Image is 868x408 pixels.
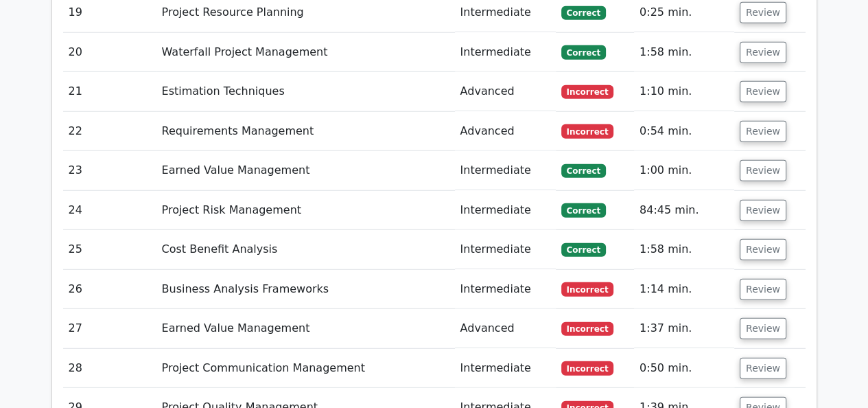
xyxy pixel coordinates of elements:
[156,191,455,230] td: Project Risk Management
[561,164,606,178] span: Correct
[634,349,734,388] td: 0:50 min.
[740,42,786,63] button: Review
[156,270,455,309] td: Business Analysis Frameworks
[63,191,156,230] td: 24
[156,112,455,151] td: Requirements Management
[156,33,455,72] td: Waterfall Project Management
[561,85,614,99] span: Incorrect
[561,6,606,20] span: Correct
[740,279,786,300] button: Review
[634,112,734,151] td: 0:54 min.
[455,270,556,309] td: Intermediate
[634,309,734,348] td: 1:37 min.
[156,349,455,388] td: Project Communication Management
[455,72,556,111] td: Advanced
[634,72,734,111] td: 1:10 min.
[455,191,556,230] td: Intermediate
[561,124,614,138] span: Incorrect
[561,243,606,257] span: Correct
[634,33,734,72] td: 1:58 min.
[561,322,614,336] span: Incorrect
[740,81,786,102] button: Review
[561,203,606,217] span: Correct
[455,349,556,388] td: Intermediate
[63,151,156,190] td: 23
[740,239,786,260] button: Review
[740,200,786,221] button: Review
[740,318,786,339] button: Review
[634,191,734,230] td: 84:45 min.
[455,33,556,72] td: Intermediate
[156,230,455,269] td: Cost Benefit Analysis
[63,33,156,72] td: 20
[740,121,786,142] button: Review
[455,151,556,190] td: Intermediate
[740,2,786,23] button: Review
[63,72,156,111] td: 21
[634,270,734,309] td: 1:14 min.
[156,309,455,348] td: Earned Value Management
[561,282,614,296] span: Incorrect
[634,151,734,190] td: 1:00 min.
[561,361,614,375] span: Incorrect
[63,230,156,269] td: 25
[455,230,556,269] td: Intermediate
[455,112,556,151] td: Advanced
[740,160,786,181] button: Review
[740,358,786,379] button: Review
[63,349,156,388] td: 28
[455,309,556,348] td: Advanced
[634,230,734,269] td: 1:58 min.
[63,309,156,348] td: 27
[63,270,156,309] td: 26
[156,151,455,190] td: Earned Value Management
[63,112,156,151] td: 22
[156,72,455,111] td: Estimation Techniques
[561,45,606,59] span: Correct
